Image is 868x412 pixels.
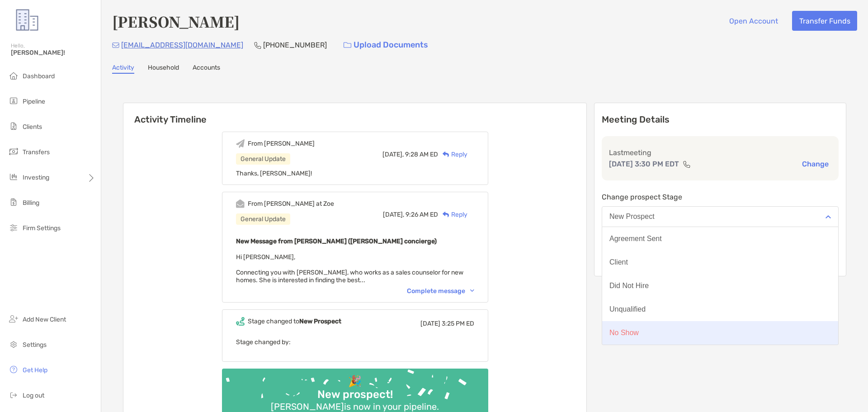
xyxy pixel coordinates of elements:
[382,151,404,158] span: [DATE],
[438,210,467,219] div: Reply
[438,150,467,159] div: Reply
[23,341,47,349] span: Settings
[11,49,95,57] span: [PERSON_NAME]!
[609,282,649,290] div: Did Not Hire
[602,206,839,227] button: New Prospect
[263,39,327,51] p: [PHONE_NUMBER]
[236,153,290,165] div: General Update
[8,146,19,157] img: transfers icon
[236,253,463,284] span: Hi [PERSON_NAME], Connecting you with [PERSON_NAME], who works as a sales counselor for new homes...
[8,95,19,106] img: pipeline icon
[407,287,474,295] div: Complete message
[8,222,19,233] img: firm-settings icon
[8,339,19,350] img: settings icon
[470,289,474,292] img: Chevron icon
[406,211,438,218] span: 9:26 AM ED
[148,64,179,74] a: Household
[267,401,443,412] div: [PERSON_NAME] is now in your pipeline.
[609,158,679,170] p: [DATE] 3:30 PM EDT
[236,336,474,348] p: Stage changed by:
[248,200,334,208] div: From [PERSON_NAME] at Zoe
[112,43,119,48] img: Email Icon
[8,70,19,81] img: dashboard icon
[8,121,19,132] img: clients icon
[405,151,438,158] span: 9:28 AM ED
[443,212,449,218] img: Reply icon
[609,147,831,158] p: Last meeting
[254,42,261,49] img: Phone Icon
[442,320,474,327] span: 3:25 PM ED
[248,140,315,147] div: From [PERSON_NAME]
[236,317,245,326] img: Event icon
[299,317,341,325] b: New Prospect
[23,174,49,181] span: Investing
[314,388,396,401] div: New prospect!
[23,366,47,374] span: Get Help
[222,369,488,411] img: Confetti
[11,4,43,36] img: Zoe Logo
[123,103,586,125] h6: Activity Timeline
[112,11,240,32] h4: [PERSON_NAME]
[792,11,857,31] button: Transfer Funds
[602,114,839,125] p: Meeting Details
[23,392,44,399] span: Log out
[23,123,42,131] span: Clients
[602,274,838,298] button: Did Not Hire
[420,320,440,327] span: [DATE]
[602,251,838,274] button: Client
[8,171,19,182] img: investing icon
[609,258,628,266] div: Client
[236,237,437,245] b: New Message from [PERSON_NAME] ([PERSON_NAME] concierge)
[193,64,220,74] a: Accounts
[609,305,646,313] div: Unqualified
[609,235,662,243] div: Agreement Sent
[602,298,838,321] button: Unqualified
[344,375,365,388] div: 🎉
[23,148,50,156] span: Transfers
[609,329,639,337] div: No Show
[248,317,341,325] div: Stage changed to
[8,389,19,400] img: logout icon
[602,227,838,251] button: Agreement Sent
[344,42,351,48] img: button icon
[23,316,66,323] span: Add New Client
[722,11,785,31] button: Open Account
[602,191,839,203] p: Change prospect Stage
[121,39,243,51] p: [EMAIL_ADDRESS][DOMAIN_NAME]
[8,313,19,324] img: add_new_client icon
[112,64,134,74] a: Activity
[338,35,434,55] a: Upload Documents
[236,213,290,225] div: General Update
[8,197,19,208] img: billing icon
[23,72,55,80] span: Dashboard
[8,364,19,375] img: get-help icon
[683,161,691,168] img: communication type
[236,139,245,148] img: Event icon
[799,159,831,169] button: Change
[826,215,831,218] img: Open dropdown arrow
[602,321,838,345] button: No Show
[236,170,312,177] span: Thanks, [PERSON_NAME]!
[609,213,655,221] div: New Prospect
[23,199,39,207] span: Billing
[23,224,61,232] span: Firm Settings
[236,199,245,208] img: Event icon
[443,152,449,157] img: Reply icon
[383,211,404,218] span: [DATE],
[23,98,45,105] span: Pipeline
